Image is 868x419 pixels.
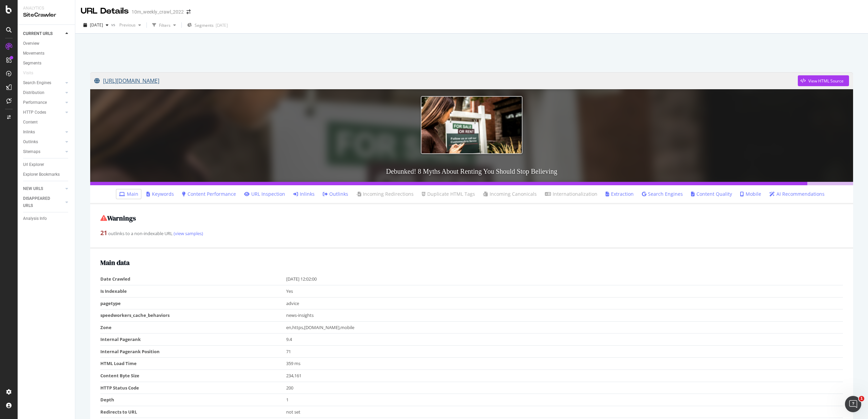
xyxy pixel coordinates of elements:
h2: Warnings [100,214,843,222]
a: Search Engines [642,191,683,197]
a: Keywords [146,191,174,197]
span: Segments [195,22,214,28]
div: 10m_weekly_crawl_2022 [132,8,184,15]
div: View HTML Source [808,78,844,84]
a: Content Performance [182,191,236,197]
a: Visits [23,70,40,77]
td: Content Byte Size [100,369,286,382]
td: Internal Pagerank [100,334,286,346]
strong: 21 [100,229,107,237]
a: NEW URLS [23,185,63,192]
a: DISAPPEARED URLS [23,195,63,209]
a: Incoming Canonicals [483,191,537,197]
td: 359 ms [286,358,843,370]
iframe: Intercom live chat [845,396,861,412]
div: Url Explorer [23,161,44,168]
a: URL Inspection [244,191,285,197]
button: Filters [150,20,179,31]
div: Analysis Info [23,215,47,222]
div: Performance [23,99,47,106]
button: View HTML Source [798,75,849,86]
td: 200 [286,382,843,394]
a: CURRENT URLS [23,30,63,37]
a: Distribution [23,89,63,96]
div: Sitemaps [23,148,40,155]
td: pagetype [100,297,286,309]
div: CURRENT URLS [23,30,53,37]
a: Extraction [606,191,634,197]
a: Explorer Bookmarks [23,171,70,178]
button: [DATE] [81,20,111,31]
div: Inlinks [23,129,35,136]
td: speedworkers_cache_behaviors [100,309,286,322]
a: Content Quality [691,191,732,197]
td: Redirects to URL [100,406,286,418]
td: 9.4 [286,334,843,346]
a: [URL][DOMAIN_NAME] [94,72,798,89]
a: Movements [23,50,70,57]
td: [DATE] 12:02:00 [286,273,843,285]
button: Previous [117,20,144,31]
div: Outlinks [23,138,38,146]
td: 71 [286,345,843,358]
span: Previous [117,22,136,28]
h3: Debunked! 8 Myths About Renting You Should Stop Believing [90,161,853,182]
a: Performance [23,99,63,106]
span: vs [111,22,117,27]
a: Outlinks [323,191,348,197]
div: Visits [23,70,33,77]
a: Internationalization [545,191,597,197]
div: Explorer Bookmarks [23,171,60,178]
td: advice [286,297,843,309]
a: Outlinks [23,138,63,146]
a: Inlinks [293,191,315,197]
div: Overview [23,40,39,47]
td: news-insights [286,309,843,322]
div: not set [286,409,840,415]
td: Is Indexable [100,285,286,298]
div: [DATE] [216,22,228,28]
div: Distribution [23,89,44,96]
td: Zone [100,321,286,334]
h2: Main data [100,259,843,266]
div: SiteCrawler [23,11,70,19]
div: Filters [159,22,171,28]
td: 234,161 [286,369,843,382]
div: DISAPPEARED URLS [23,195,57,209]
div: outlinks to a non-indexable URL [100,229,843,237]
a: Sitemaps [23,148,63,155]
div: arrow-right-arrow-left [186,9,191,14]
a: Duplicate HTML Tags [422,191,475,197]
a: Inlinks [23,129,63,136]
button: Segments[DATE] [184,20,231,31]
span: 2025 Sep. 2nd [90,22,103,28]
a: HTTP Codes [23,109,63,116]
div: URL Details [81,5,129,17]
div: NEW URLS [23,185,43,192]
div: Search Engines [23,79,51,87]
td: Depth [100,394,286,406]
td: Date Crawled [100,273,286,285]
a: Overview [23,40,70,47]
td: 1 [286,394,843,406]
td: HTML Load Time [100,358,286,370]
div: Movements [23,50,44,57]
a: (view samples) [173,230,203,236]
a: Incoming Redirections [356,191,414,197]
a: Main [119,191,138,197]
td: en,https,[DOMAIN_NAME],mobile [286,321,843,334]
span: 1 [859,396,864,401]
div: Segments [23,60,41,67]
div: Analytics [23,5,70,11]
div: HTTP Codes [23,109,46,116]
a: Url Explorer [23,161,70,168]
td: HTTP Status Code [100,382,286,394]
a: Segments [23,60,70,67]
img: Debunked! 8 Myths About Renting You Should Stop Believing [421,96,522,154]
a: Search Engines [23,79,63,87]
a: Mobile [740,191,761,197]
a: AI Recommendations [769,191,825,197]
a: Content [23,119,70,126]
a: Analysis Info [23,215,70,222]
div: Content [23,119,38,126]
